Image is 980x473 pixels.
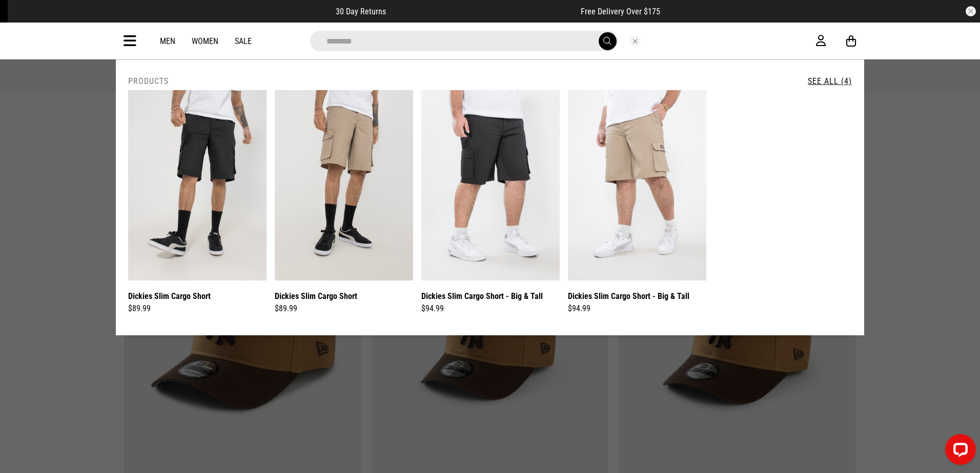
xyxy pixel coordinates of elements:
[336,7,386,16] span: 30 Day Returns
[629,35,641,47] button: Close search
[421,290,543,303] a: Dickies Slim Cargo Short - Big & Tall
[128,90,267,281] img: Dickies Slim Cargo Short in Black
[581,7,660,16] span: Free Delivery Over $175
[406,6,560,16] iframe: Customer reviews powered by Trustpilot
[421,90,560,281] img: Dickies Slim Cargo Short - Big & Tall in Black
[235,36,252,46] a: Sale
[160,36,175,46] a: Men
[568,303,706,315] div: $94.99
[808,76,852,86] a: See All (4)
[275,303,413,315] div: $89.99
[568,290,689,303] a: Dickies Slim Cargo Short - Big & Tall
[275,290,357,303] a: Dickies Slim Cargo Short
[128,76,169,86] h2: Products
[128,290,211,303] a: Dickies Slim Cargo Short
[128,303,267,315] div: $89.99
[275,90,413,281] img: Dickies Slim Cargo Short in Brown
[937,430,980,473] iframe: LiveChat chat widget
[192,36,218,46] a: Women
[568,90,706,281] img: Dickies Slim Cargo Short - Big & Tall in Brown
[421,303,560,315] div: $94.99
